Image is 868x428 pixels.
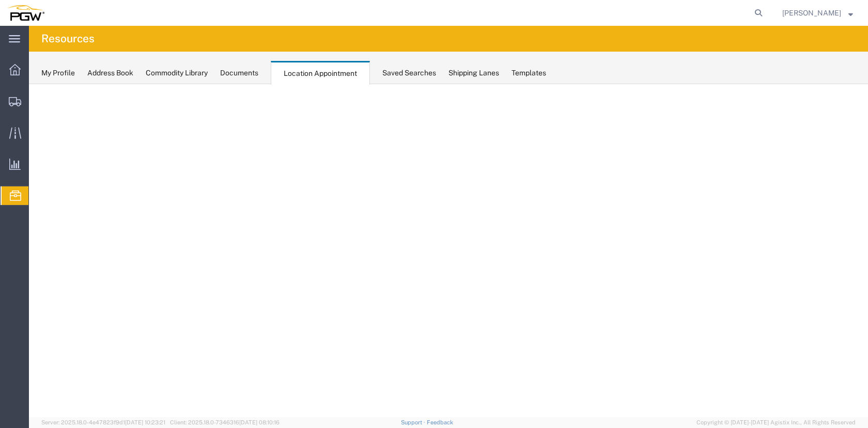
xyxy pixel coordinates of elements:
[41,419,165,425] span: Server: 2025.18.0-4e47823f9d1
[401,419,427,425] a: Support
[427,419,453,425] a: Feedback
[696,418,856,427] span: Copyright © [DATE]-[DATE] Agistix Inc., All Rights Reserved
[41,26,95,52] h4: Resources
[29,84,868,417] iframe: FS Legacy Container
[512,68,546,78] div: Templates
[125,419,165,425] span: [DATE] 10:23:21
[782,7,841,19] span: Brandy Shannon
[239,419,280,425] span: [DATE] 08:10:16
[41,68,75,78] div: My Profile
[146,68,208,78] div: Commodity Library
[782,7,854,19] button: [PERSON_NAME]
[448,68,499,78] div: Shipping Lanes
[271,61,370,85] div: Location Appointment
[7,5,44,21] img: logo
[170,419,280,425] span: Client: 2025.18.0-7346316
[87,68,133,78] div: Address Book
[382,68,436,78] div: Saved Searches
[220,68,258,78] div: Documents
